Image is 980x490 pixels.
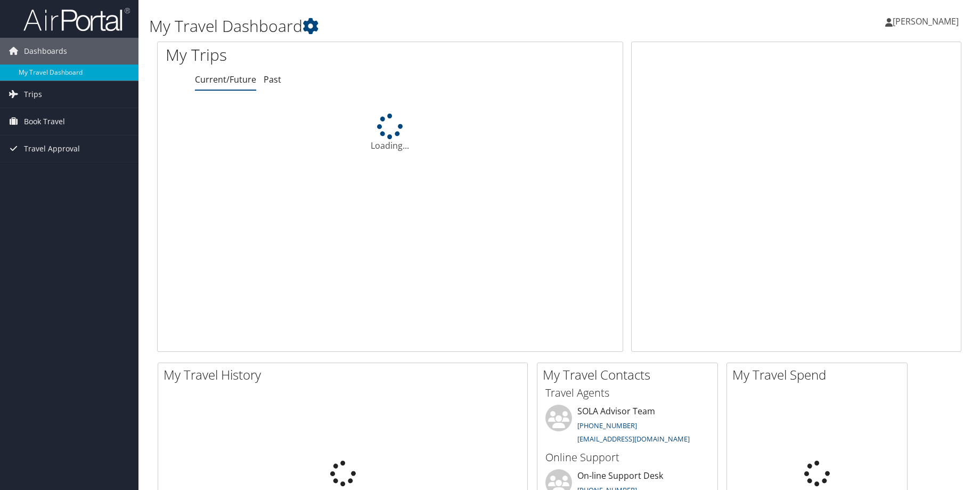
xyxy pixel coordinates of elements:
a: [PHONE_NUMBER] [577,421,637,430]
h1: My Travel Dashboard [149,15,696,37]
img: airportal-logo.png [23,7,130,32]
h2: My Travel Contacts [543,366,717,384]
h3: Travel Agents [545,385,709,400]
a: Past [264,74,281,85]
a: [EMAIL_ADDRESS][DOMAIN_NAME] [577,434,690,444]
h1: My Trips [166,44,421,66]
h2: My Travel History [164,366,527,384]
span: [PERSON_NAME] [893,15,959,27]
div: Loading... [158,114,623,152]
li: SOLA Advisor Team [540,405,715,448]
h2: My Travel Spend [732,366,907,384]
span: Trips [24,81,42,108]
span: Travel Approval [24,135,80,162]
a: Current/Future [195,74,256,85]
h3: Online Support [545,450,709,465]
a: [PERSON_NAME] [885,5,969,37]
span: Book Travel [24,108,65,135]
span: Dashboards [24,38,67,65]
